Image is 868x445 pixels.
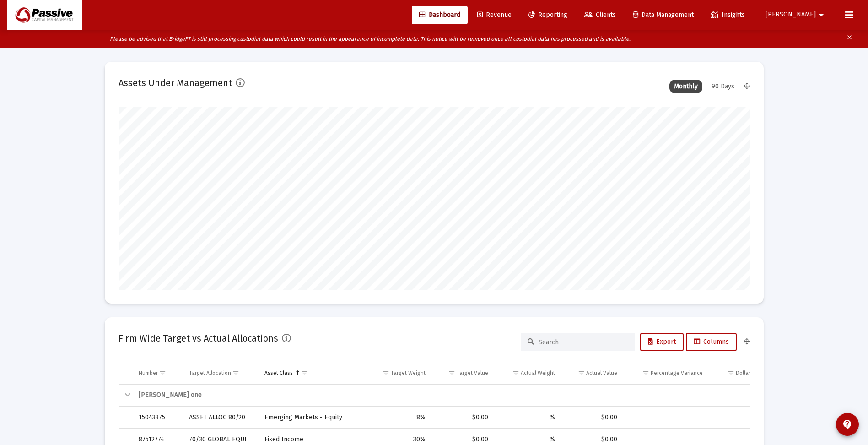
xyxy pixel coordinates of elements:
[391,369,426,377] div: Target Weight
[755,5,838,24] button: [PERSON_NAME]
[14,6,75,24] img: Dashboard
[119,76,232,90] h2: Assets Under Management
[709,362,782,384] td: Column Dollar Variance
[716,435,774,444] div: $0.00
[624,362,709,384] td: Column Percentage Variance
[457,369,488,377] div: Target Value
[642,369,649,376] span: Show filter options for column 'Percentage Variance'
[139,391,774,400] div: [PERSON_NAME] one
[711,11,745,19] span: Insights
[412,6,468,24] a: Dashboard
[438,435,488,444] div: $0.00
[586,369,617,377] div: Actual Value
[648,338,676,346] span: Export
[258,362,366,384] td: Column Asset Class
[707,80,739,93] div: 90 Days
[651,369,703,377] div: Percentage Variance
[528,11,567,19] span: Reporting
[842,419,853,430] mat-icon: contact_support
[232,369,239,376] span: Show filter options for column 'Target Allocation'
[139,369,158,377] div: Number
[110,36,631,42] i: Please be advised that BridgeFT is still processing custodial data which could result in the appe...
[501,413,555,422] div: %
[694,338,729,346] span: Columns
[301,369,308,376] span: Show filter options for column 'Asset Class'
[383,369,389,376] span: Show filter options for column 'Target Weight'
[438,413,488,422] div: $0.00
[501,435,555,444] div: %
[728,369,734,376] span: Show filter options for column 'Dollar Variance'
[470,6,519,24] a: Revenue
[189,369,231,377] div: Target Allocation
[512,369,519,376] span: Show filter options for column 'Actual Weight'
[448,369,455,376] span: Show filter options for column 'Target Value'
[816,6,827,24] mat-icon: arrow_drop_down
[703,6,752,24] a: Insights
[568,413,618,422] div: $0.00
[521,369,555,377] div: Actual Weight
[372,435,426,444] div: 30%
[625,6,701,24] a: Data Management
[584,11,616,19] span: Clients
[521,6,575,24] a: Reporting
[432,362,494,384] td: Column Target Value
[132,362,183,384] td: Column Number
[568,435,618,444] div: $0.00
[578,369,585,376] span: Show filter options for column 'Actual Value'
[577,6,623,24] a: Clients
[119,385,132,407] td: Collapse
[561,362,624,384] td: Column Actual Value
[669,80,702,93] div: Monthly
[640,333,684,351] button: Export
[372,413,426,422] div: 8%
[132,407,183,429] td: 15043375
[846,32,853,46] mat-icon: clear
[419,11,460,19] span: Dashboard
[495,362,561,384] td: Column Actual Weight
[633,11,694,19] span: Data Management
[183,362,259,384] td: Column Target Allocation
[183,407,259,429] td: ASSET ALLOC 80/20
[766,11,816,19] span: [PERSON_NAME]
[716,413,774,422] div: $0.00
[539,338,628,346] input: Search
[264,369,293,377] div: Asset Class
[477,11,512,19] span: Revenue
[366,362,432,384] td: Column Target Weight
[258,407,366,429] td: Emerging Markets - Equity
[159,369,166,376] span: Show filter options for column 'Number'
[686,333,737,351] button: Columns
[119,331,278,346] h2: Firm Wide Target vs Actual Allocations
